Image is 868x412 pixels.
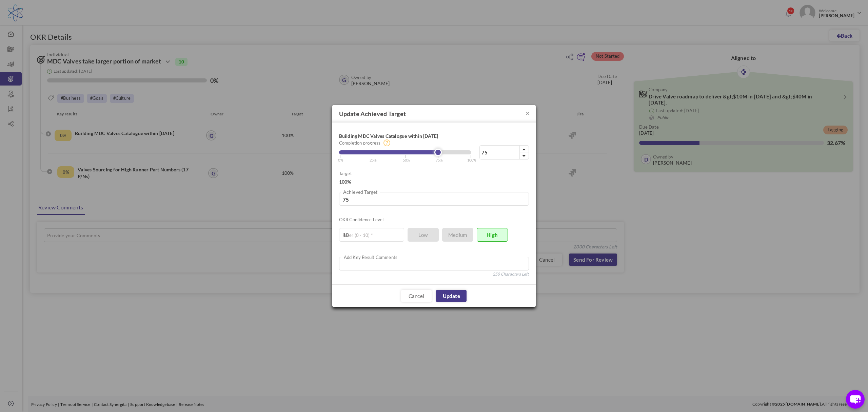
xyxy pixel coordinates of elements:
a: Cancel [401,290,432,302]
button: chat-button [846,390,865,409]
span: | [438,152,443,163]
span: | [372,152,377,163]
h4: Building MDC Valves Catalogue within [DATE] [339,133,472,139]
button: × [526,109,530,116]
span: | [470,152,477,163]
label: Target [339,170,352,177]
div: Completed Percentage [339,150,471,154]
label: Add Key Result Comments [342,254,400,261]
small: 25% [370,158,377,162]
span: 100% [339,179,351,185]
label: OKR Confidence Level [339,216,384,223]
span: | [405,152,410,163]
small: 50% [403,158,410,162]
small: 75% [436,158,443,162]
small: 100% [467,158,477,162]
h4: Update Achieved Target [332,105,536,123]
span: 250 Characters Left [493,271,529,278]
a: Update [436,290,467,302]
span: | [340,152,343,163]
small: 0% [338,158,343,162]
